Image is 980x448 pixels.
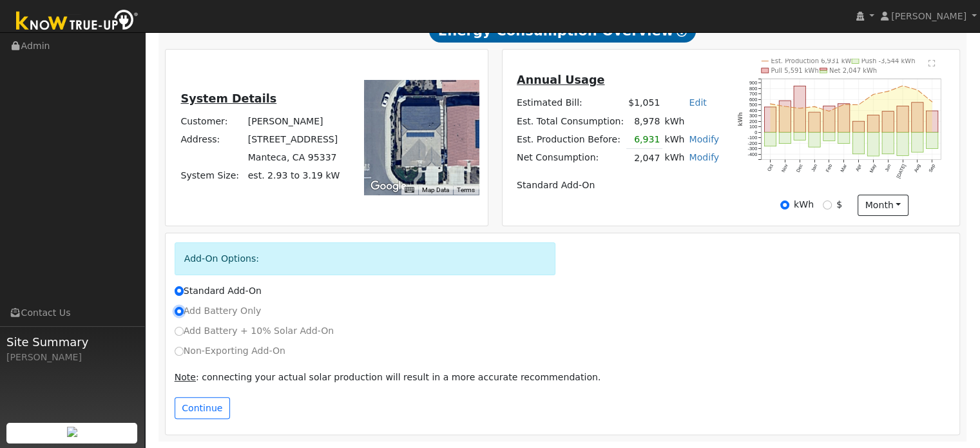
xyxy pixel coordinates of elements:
[766,163,774,172] text: Oct
[6,333,138,351] span: Site Summary
[809,132,820,147] rect: onclick=""
[175,284,262,298] label: Standard Add-On
[794,198,814,211] label: kWh
[6,351,138,364] div: [PERSON_NAME]
[872,93,874,95] circle: onclick=""
[175,372,601,382] span: : connecting your actual solar production will result in a more accurate recommendation.
[175,324,334,338] label: Add Battery + 10% Solar Add-On
[367,178,410,195] a: Open this area in Google Maps (opens a new window)
[902,85,904,87] circle: onclick=""
[927,132,938,148] rect: onclick=""
[626,149,662,168] td: 2,047
[738,112,744,126] text: kWh
[896,163,907,179] text: [DATE]
[853,132,865,154] rect: onclick=""
[810,163,818,173] text: Jan
[823,200,832,209] input: $
[771,57,856,64] text: Est. Production 6,931 kWh
[891,11,966,21] span: [PERSON_NAME]
[780,200,789,209] input: kWh
[867,132,879,156] rect: onclick=""
[764,107,776,132] rect: onclick=""
[514,94,626,112] td: Estimated Bill:
[245,149,342,167] td: Manteca, CA 95337
[867,115,879,132] rect: onclick=""
[836,198,842,211] label: $
[754,130,757,135] text: 0
[780,163,789,173] text: Nov
[457,186,475,193] a: Terms (opens in new tab)
[749,86,757,92] text: 800
[897,106,908,132] rect: onclick=""
[829,67,877,74] text: Net 2,047 kWh
[175,344,285,358] label: Non-Exporting Add-On
[175,307,184,316] input: Add Battery Only
[764,132,776,146] rect: onclick=""
[825,163,833,173] text: Feb
[178,167,245,185] td: System Size:
[367,178,410,195] img: Google
[748,135,758,141] text: -100
[823,132,835,141] rect: onclick=""
[175,242,556,275] div: Add-On Options:
[769,103,771,105] circle: onclick=""
[838,104,850,132] rect: onclick=""
[843,104,845,106] circle: onclick=""
[840,163,849,173] text: Mar
[175,397,230,419] button: Continue
[245,131,342,149] td: [STREET_ADDRESS]
[809,112,820,132] rect: onclick=""
[912,102,923,132] rect: onclick=""
[749,124,757,130] text: 100
[748,141,758,146] text: -200
[175,286,184,295] input: Standard Add-On
[662,149,687,168] td: kWh
[814,106,816,108] circle: onclick=""
[771,67,819,74] text: Pull 5,591 kWh
[784,106,786,108] circle: onclick=""
[422,186,449,195] button: Map Data
[927,111,938,132] rect: onclick=""
[799,107,801,109] circle: onclick=""
[917,89,919,91] circle: onclick=""
[853,121,865,132] rect: onclick=""
[405,186,414,195] button: Keyboard shortcuts
[928,59,936,67] text: 
[861,57,916,64] text: Push -3,544 kWh
[887,90,889,92] circle: onclick=""
[838,132,850,143] rect: onclick=""
[858,195,908,217] button: month
[858,104,860,106] circle: onclick=""
[175,372,196,382] u: Note
[912,132,923,152] rect: onclick=""
[779,101,791,132] rect: onclick=""
[175,327,184,336] input: Add Battery + 10% Solar Add-On
[749,102,757,108] text: 500
[178,131,245,149] td: Address:
[882,112,894,133] rect: onclick=""
[829,110,831,112] circle: onclick=""
[749,80,757,86] text: 900
[869,163,878,174] text: May
[749,119,757,124] text: 200
[514,130,626,149] td: Est. Production Before:
[245,113,342,131] td: [PERSON_NAME]
[626,94,662,112] td: $1,051
[175,304,262,318] label: Add Battery Only
[749,108,757,113] text: 400
[67,427,77,437] img: retrieve
[749,97,757,102] text: 600
[823,106,835,132] rect: onclick=""
[245,167,342,185] td: System Size
[248,170,340,180] span: est. 2.93 to 3.19 kW
[928,163,937,173] text: Sep
[854,163,863,173] text: Apr
[779,132,791,143] rect: onclick=""
[689,97,706,108] a: Edit
[626,130,662,149] td: 6,931
[748,151,758,157] text: -400
[931,101,933,103] circle: onclick=""
[794,86,805,132] rect: onclick=""
[884,163,892,173] text: Jun
[514,149,626,168] td: Net Consumption:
